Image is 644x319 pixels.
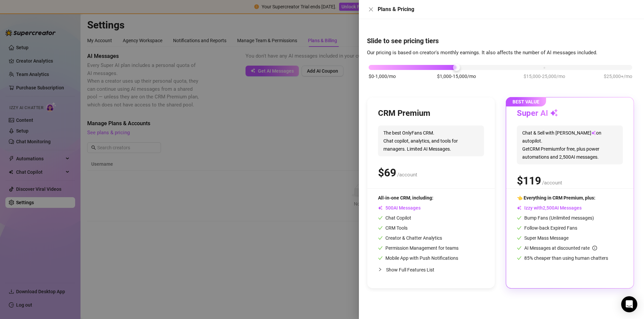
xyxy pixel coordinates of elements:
[378,5,636,13] div: Plans & Pricing
[378,267,382,271] span: collapsed
[517,255,608,261] span: 85% cheaper than using human chatters
[517,225,577,231] span: Follow-back Expired Fans
[517,126,623,164] span: Chat & Sell with [PERSON_NAME] on autopilot. Get CRM Premium for free, plus power automations and...
[524,73,565,80] span: $15,000-25,000/mo
[517,108,558,119] h3: Super AI
[378,108,430,119] h3: CRM Premium
[592,246,597,250] span: info-circle
[517,226,522,230] span: check
[378,226,383,230] span: check
[378,255,458,261] span: Mobile App with Push Notifications
[378,235,442,241] span: Creator & Chatter Analytics
[378,166,396,179] span: $
[378,205,421,211] span: AI Messages
[378,215,411,221] span: Chat Copilot
[367,5,375,13] button: Close
[524,245,597,251] span: AI Messages at discounted rate
[542,180,562,186] span: /account
[506,97,546,106] span: BEST VALUE
[378,236,383,240] span: check
[517,235,569,241] span: Super Mass Message
[604,73,632,80] span: $25,000+/mo
[378,256,383,260] span: check
[517,195,595,201] span: 👈 Everything in CRM Premium, plus:
[517,236,522,240] span: check
[517,205,582,211] span: Izzy with AI Messages
[621,296,637,312] div: Open Intercom Messenger
[517,246,522,250] span: check
[386,267,434,272] span: Show Full Features List
[378,245,459,251] span: Permission Management for teams
[378,126,484,156] span: The best OnlyFans CRM. Chat copilot, analytics, and tools for managers. Limited AI Messages.
[378,195,433,201] span: All-in-one CRM, including:
[378,262,484,277] div: Show Full Features List
[369,73,396,80] span: $0-1,000/mo
[378,225,408,231] span: CRM Tools
[397,172,417,178] span: /account
[517,216,522,220] span: check
[368,7,374,12] span: close
[517,215,594,221] span: Bump Fans (Unlimited messages)
[517,174,541,187] span: $
[367,50,597,56] span: Our pricing is based on creator's monthly earnings. It also affects the number of AI messages inc...
[378,216,383,220] span: check
[378,246,383,250] span: check
[437,73,476,80] span: $1,000-15,000/mo
[367,36,636,46] h4: Slide to see pricing tiers
[517,256,522,260] span: check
